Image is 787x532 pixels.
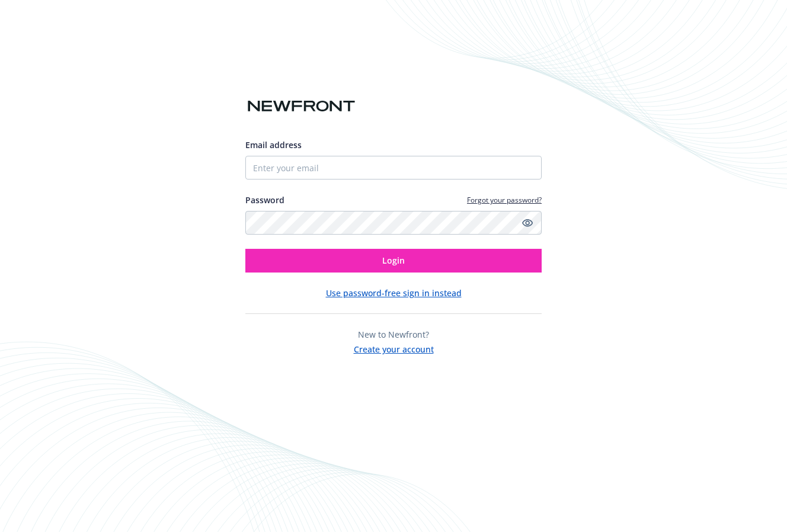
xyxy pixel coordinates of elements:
label: Password [245,194,284,206]
span: New to Newfront? [358,329,429,340]
button: Create your account [354,341,434,355]
a: Show password [520,216,535,230]
button: Login [245,249,542,273]
input: Enter your email [245,156,542,180]
input: Enter your password [245,211,542,235]
img: Newfront logo [245,96,357,117]
span: Login [382,255,405,266]
a: Forgot your password? [467,195,542,205]
button: Use password-free sign in instead [326,287,462,299]
span: Email address [245,139,302,150]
